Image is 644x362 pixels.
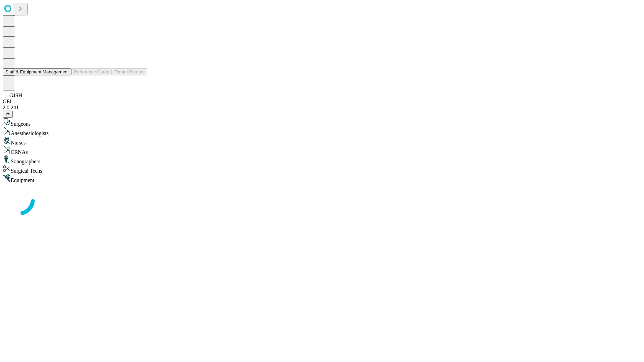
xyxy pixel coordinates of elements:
[3,118,641,127] div: Surgeons
[3,68,71,75] button: Staff & Equipment Management
[5,112,10,117] span: @
[9,93,22,98] span: GJSH
[3,136,641,146] div: Nurses
[3,105,641,111] div: 2.0.241
[3,111,13,118] button: @
[3,174,641,183] div: Equipment
[3,99,641,105] div: GEI
[3,127,641,136] div: Anesthesiologists
[112,68,147,75] button: Tenant Params
[3,146,641,155] div: CRNAs
[71,68,112,75] button: Preference Cards
[3,165,641,174] div: Surgical Techs
[3,155,641,165] div: Sonographers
